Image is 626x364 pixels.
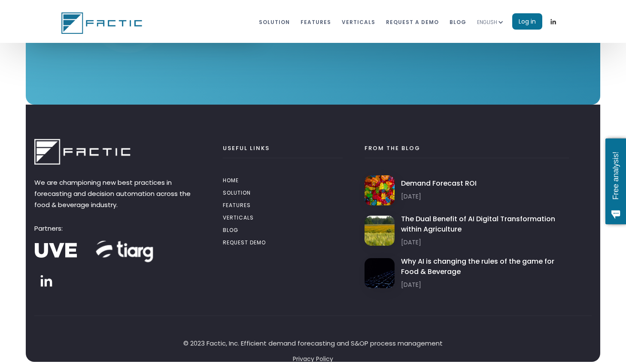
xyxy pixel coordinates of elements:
a: Solution [259,14,290,30]
h4: From The Blog [365,143,569,158]
p: [DATE] [401,237,569,248]
p: © 2023 Factic, Inc. Efficient demand forecasting and S&OP process management [183,338,443,349]
h4: The Dual Benefit of AI Digital Transformation within Agriculture [401,214,569,235]
a: VERTICALS [342,14,375,30]
a: Log in [512,13,542,30]
a: BLOG [223,225,343,238]
p: We are championing new best practices in forecasting and decision automation across the food & be... [34,177,196,211]
a: rEQUEST DEMO [223,238,343,250]
a: Home [223,175,343,188]
p: Partners: [34,223,196,234]
a: REQUEST A DEMO [386,14,439,30]
a: Why AI is changing the rules of the game for Food & Beverage[DATE] [365,256,569,290]
h4: Demand Forecast ROI [401,178,477,189]
a: SOLUTION [223,188,343,200]
a: VERTICALS [223,213,343,225]
a: features [223,200,343,213]
a: blog [450,14,466,30]
p: [DATE] [401,279,569,290]
p: [DATE] [401,191,477,202]
a: © 2023 Factic, Inc. Efficient demand forecasting and S&OP process management [183,338,443,353]
a: features [301,14,331,30]
div: ENGLISH [477,18,497,27]
h4: Useful Links [223,143,343,158]
a: Demand Forecast ROI[DATE] [365,175,569,205]
h4: Why AI is changing the rules of the game for Food & Beverage [401,256,569,277]
div: ENGLISH [477,8,512,35]
a: The Dual Benefit of AI Digital Transformation within Agriculture[DATE] [365,214,569,248]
